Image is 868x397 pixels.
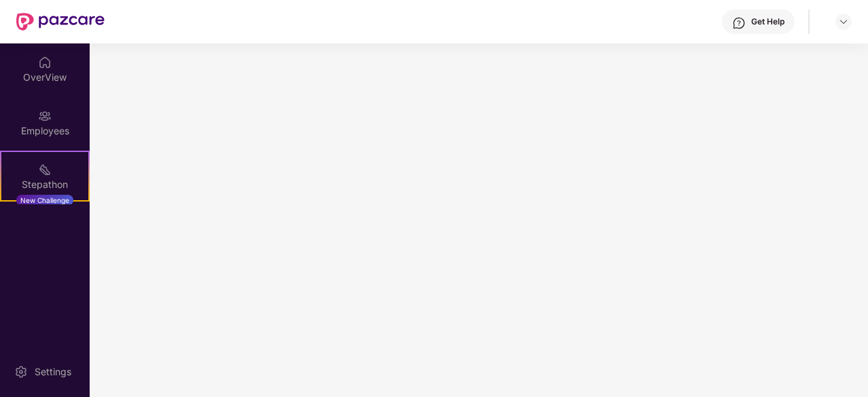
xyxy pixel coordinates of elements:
[732,16,746,30] img: svg+xml;base64,PHN2ZyBpZD0iSGVscC0zMngzMiIgeG1sbnM9Imh0dHA6Ly93d3cudzMub3JnLzIwMDAvc3ZnIiB3aWR0aD...
[751,16,784,27] div: Get Help
[31,365,75,379] div: Settings
[16,13,105,31] img: New Pazcare Logo
[16,195,73,206] div: New Challenge
[38,56,52,69] img: svg+xml;base64,PHN2ZyBpZD0iSG9tZSIgeG1sbnM9Imh0dHA6Ly93d3cudzMub3JnLzIwMDAvc3ZnIiB3aWR0aD0iMjAiIG...
[38,109,52,123] img: svg+xml;base64,PHN2ZyBpZD0iRW1wbG95ZWVzIiB4bWxucz0iaHR0cDovL3d3dy53My5vcmcvMjAwMC9zdmciIHdpZHRoPS...
[38,163,52,176] img: svg+xml;base64,PHN2ZyB4bWxucz0iaHR0cDovL3d3dy53My5vcmcvMjAwMC9zdmciIHdpZHRoPSIyMSIgaGVpZ2h0PSIyMC...
[1,178,88,191] div: Stepathon
[838,16,849,27] img: svg+xml;base64,PHN2ZyBpZD0iRHJvcGRvd24tMzJ4MzIiIHhtbG5zPSJodHRwOi8vd3d3LnczLm9yZy8yMDAwL3N2ZyIgd2...
[14,365,28,379] img: svg+xml;base64,PHN2ZyBpZD0iU2V0dGluZy0yMHgyMCIgeG1sbnM9Imh0dHA6Ly93d3cudzMub3JnLzIwMDAvc3ZnIiB3aW...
